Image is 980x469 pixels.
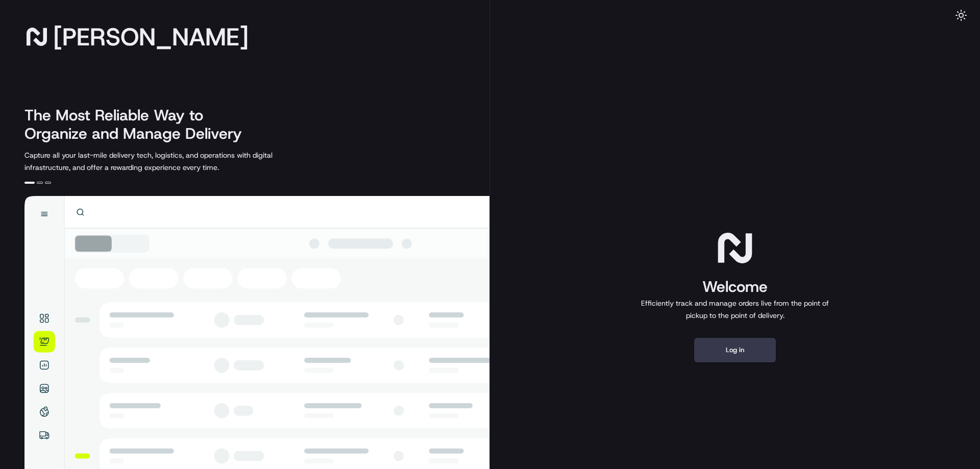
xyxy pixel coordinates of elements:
span: [PERSON_NAME] [53,27,249,47]
h2: The Most Reliable Way to Organize and Manage Delivery [24,106,253,143]
p: Capture all your last-mile delivery tech, logistics, and operations with digital infrastructure, ... [24,149,318,174]
h1: Welcome [637,277,833,297]
button: Log in [694,338,776,362]
p: Efficiently track and manage orders live from the point of pickup to the point of delivery. [637,297,833,322]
